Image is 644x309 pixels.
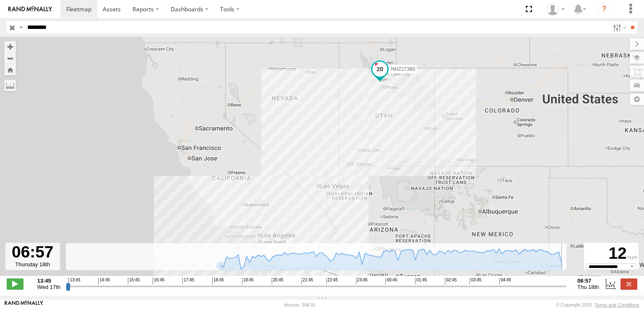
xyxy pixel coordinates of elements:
[577,278,599,284] strong: 06:57
[415,278,427,284] span: 01:45
[499,278,511,284] span: 04:45
[284,302,316,307] div: Version: 308.01
[470,278,481,284] span: 03:45
[18,21,24,33] label: Search Query
[543,3,568,15] div: Zulema McIntosch
[272,278,283,284] span: 20:45
[621,278,637,289] label: Close
[182,278,194,284] span: 17:45
[212,278,224,284] span: 18:45
[128,278,140,284] span: 15:45
[630,93,644,105] label: Map Settings
[68,278,80,284] span: 13:45
[556,302,639,307] div: © Copyright 2025 -
[242,278,254,284] span: 19:45
[391,66,415,72] span: NHZ27360
[4,80,16,91] label: Measure
[610,21,628,33] label: Search Filter Options
[356,278,368,284] span: 23:45
[37,284,60,290] span: Wed 17th Sep 2025
[7,278,23,289] label: Play/Stop
[597,3,611,16] i: ?
[577,284,599,290] span: Thu 18th Sep 2025
[595,302,639,307] a: Terms and Conditions
[153,278,164,284] span: 16:45
[4,52,16,64] button: Zoom out
[37,278,60,284] strong: 13:45
[326,278,338,284] span: 22:45
[385,278,397,284] span: 00:45
[8,6,52,12] img: rand-logo.svg
[301,278,313,284] span: 21:45
[98,278,110,284] span: 14:45
[445,278,457,284] span: 02:45
[585,244,637,263] div: 12
[5,301,43,309] a: Visit our Website
[4,41,16,52] button: Zoom in
[4,64,16,75] button: Zoom Home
